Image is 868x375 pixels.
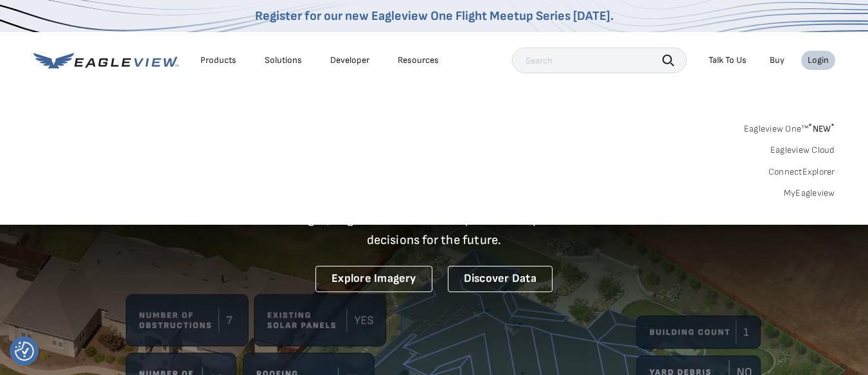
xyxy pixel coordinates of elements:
[770,55,784,66] a: Buy
[200,55,236,66] div: Products
[808,123,835,134] span: NEW
[330,55,369,66] a: Developer
[15,342,34,361] img: Revisit consent button
[448,266,553,292] a: Discover Data
[512,48,687,73] input: Search
[265,55,302,66] div: Solutions
[15,342,34,361] button: Consent Preferences
[770,144,835,156] a: Eagleview Cloud
[808,55,829,66] div: Login
[768,166,835,178] a: ConnectExplorer
[784,187,835,199] a: MyEagleview
[255,8,614,24] a: Register for our new Eagleview One Flight Meetup Series [DATE].
[744,119,835,134] a: Eagleview One™*NEW*
[315,266,432,292] a: Explore Imagery
[398,55,439,66] div: Resources
[709,55,747,66] div: Talk To Us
